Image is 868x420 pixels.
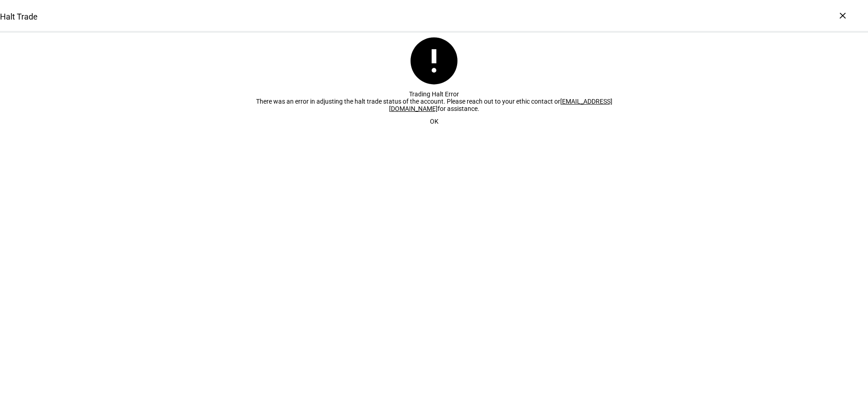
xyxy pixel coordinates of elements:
span: OK [430,112,439,130]
mat-icon: error [406,33,462,89]
div: × [835,8,850,23]
a: [EMAIL_ADDRESS][DOMAIN_NAME] [389,98,612,112]
div: Trading Halt Error [252,90,616,98]
div: There was an error in adjusting the halt trade status of the account. Please reach out to your et... [252,98,616,112]
button: OK [419,112,449,130]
